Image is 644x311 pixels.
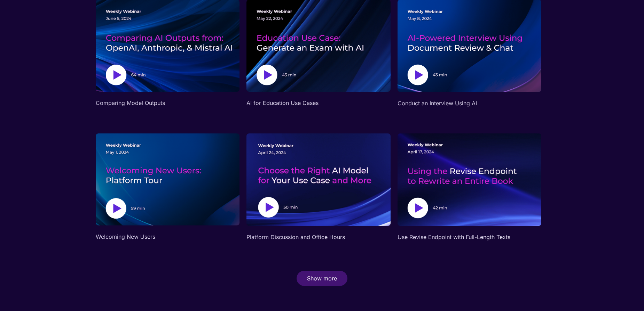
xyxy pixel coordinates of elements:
img: welcoming-new-users.83317176c41b62281bd5.png [96,133,239,226]
p: Conduct an Interview Using AI [398,99,541,107]
p: Use Revise Endpoint with Full-Length Texts [398,233,541,241]
p: Comparing Model Outputs [96,99,239,107]
p: Show more [307,275,337,282]
p: AI for Education Use Cases [246,99,390,107]
p: Platform Discussion and Office Hours [246,233,390,241]
img: platform_discussion.e53a7865496bcc31326d.png [246,133,390,226]
img: revise_full_length.48102c23091a5999754d.png [398,133,541,226]
p: Welcoming New Users [96,232,239,241]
